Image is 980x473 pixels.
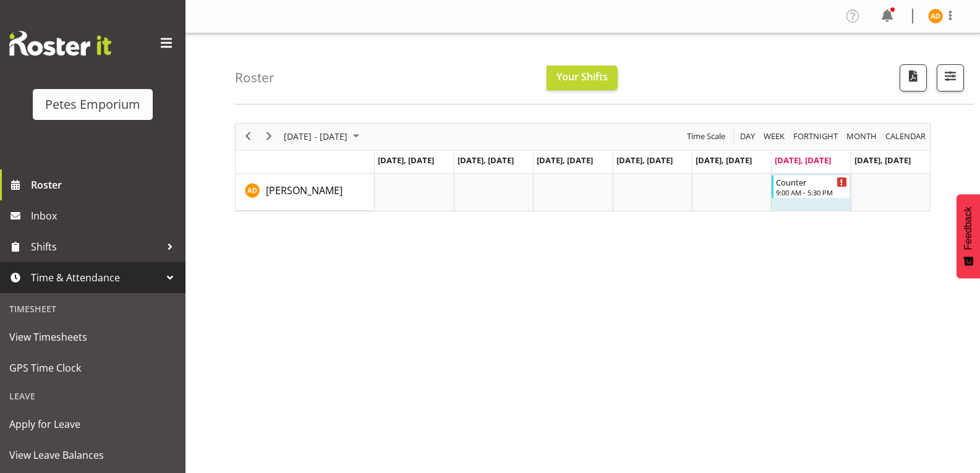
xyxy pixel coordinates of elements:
span: View Timesheets [9,328,176,346]
span: Time Scale [686,129,726,144]
button: Next [261,129,278,144]
a: View Timesheets [3,322,182,352]
div: Timeline Week of August 16, 2025 [235,123,931,211]
div: Petes Emporium [45,95,140,114]
div: Counter [776,176,846,188]
div: Timesheet [3,296,182,322]
div: 9:00 AM - 5:30 PM [776,187,846,197]
button: Your Shifts [547,66,618,90]
td: Amelia Denz resource [236,174,375,211]
a: [PERSON_NAME] [266,183,343,198]
button: Timeline Week [762,129,787,144]
img: amelia-denz7002.jpg [928,9,943,23]
button: Timeline Day [738,129,757,144]
div: previous period [237,124,258,150]
a: Apply for Leave [3,409,182,440]
a: View Leave Balances [3,440,182,471]
span: Shifts [31,237,161,256]
span: [DATE] - [DATE] [283,129,349,144]
button: Download a PDF of the roster according to the set date range. [900,64,927,92]
img: Rosterit website logo [9,31,111,56]
div: August 11 - 17, 2025 [279,124,367,150]
button: Fortnight [791,129,840,144]
button: Timeline Month [845,129,879,144]
span: Apply for Leave [9,415,176,433]
span: [DATE], [DATE] [854,155,911,166]
button: Month [884,129,928,144]
button: Time Scale [685,129,728,144]
span: [DATE], [DATE] [775,155,831,166]
span: [DATE], [DATE] [616,155,673,166]
button: Filter Shifts [937,64,964,92]
div: Amelia Denz"s event - Counter Begin From Saturday, August 16, 2025 at 9:00:00 AM GMT+12:00 Ends A... [772,175,850,198]
span: Month [845,129,878,144]
span: Week [762,129,786,144]
span: View Leave Balances [9,446,176,464]
span: Time & Attendance [31,268,161,287]
button: Feedback - Show survey [957,194,980,278]
div: next period [258,124,279,150]
span: Inbox [31,207,179,225]
span: calendar [884,129,927,144]
span: GPS Time Clock [9,359,176,377]
div: Leave [3,383,182,409]
button: August 2025 [282,129,365,144]
span: Fortnight [792,129,839,144]
span: Feedback [963,207,974,250]
span: [DATE], [DATE] [537,155,593,166]
span: Your Shifts [556,70,608,83]
button: Previous [240,129,257,144]
table: Timeline Week of August 16, 2025 [375,174,930,211]
span: [DATE], [DATE] [696,155,752,166]
a: GPS Time Clock [3,352,182,383]
span: Roster [31,176,179,194]
span: [DATE], [DATE] [458,155,514,166]
span: [DATE], [DATE] [378,155,434,166]
h4: Roster [235,70,275,85]
span: Day [739,129,756,144]
span: [PERSON_NAME] [266,184,343,197]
